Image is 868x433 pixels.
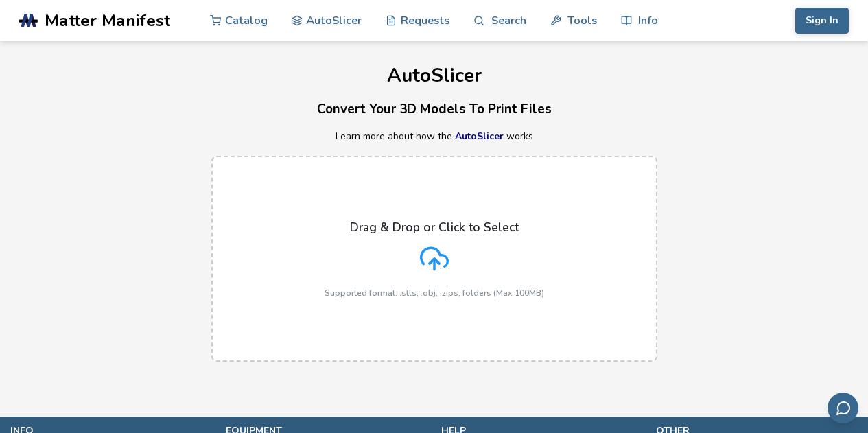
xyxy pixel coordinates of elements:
[828,393,858,423] button: Send feedback via email
[795,8,849,34] button: Sign In
[45,11,170,30] span: Matter Manifest
[325,288,544,298] p: Supported format: .stls, .obj, .zips, folders (Max 100MB)
[455,130,504,143] a: AutoSlicer
[350,220,519,234] p: Drag & Drop or Click to Select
